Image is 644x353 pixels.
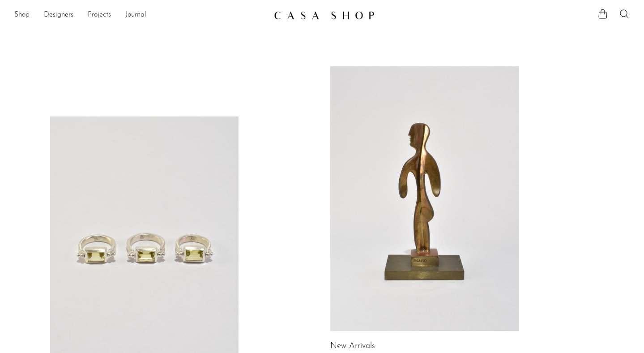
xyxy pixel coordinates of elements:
a: Designers [44,9,73,21]
ul: NEW HEADER MENU [14,8,267,23]
a: New Arrivals [330,342,375,350]
a: Shop [14,9,30,21]
a: Journal [125,9,146,21]
nav: Desktop navigation [14,8,267,23]
a: Projects [88,9,111,21]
